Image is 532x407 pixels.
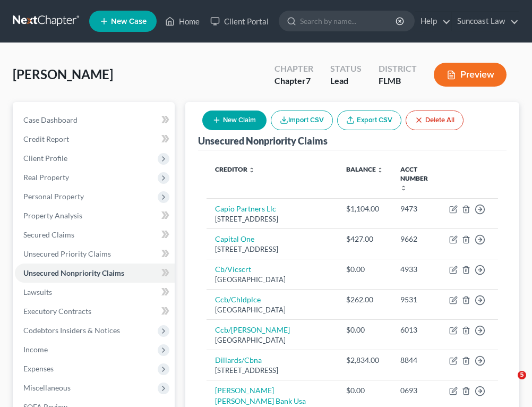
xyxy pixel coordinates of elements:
a: Case Dashboard [15,111,175,130]
a: Ccb/Chldplce [215,295,261,304]
div: $1,104.00 [346,204,383,214]
a: Creditor unfold_more [215,165,255,173]
div: $262.00 [346,294,383,305]
a: Unsecured Nonpriority Claims [15,264,175,283]
span: Executory Contracts [23,307,91,316]
div: 0693 [400,385,432,396]
a: [PERSON_NAME] [PERSON_NAME] Bank Usa [215,386,306,405]
a: Ccb/[PERSON_NAME] [215,325,290,334]
div: $2,834.00 [346,355,383,366]
i: unfold_more [377,167,383,173]
a: Unsecured Priority Claims [15,244,175,264]
div: [STREET_ADDRESS] [215,366,330,376]
div: Status [330,63,362,75]
div: FLMB [379,75,417,87]
iframe: Intercom live chat [496,371,521,396]
a: Balance unfold_more [346,165,383,173]
a: Suncoast Law [452,12,519,31]
span: Lawsuits [23,287,52,296]
span: Income [23,345,48,354]
span: Expenses [23,364,54,373]
a: Export CSV [337,111,401,130]
span: Personal Property [23,192,84,201]
div: Chapter [274,75,313,87]
div: $0.00 [346,385,383,396]
a: Client Portal [205,12,274,31]
a: Home [160,12,205,31]
a: Executory Contracts [15,302,175,321]
span: Real Property [23,173,69,182]
div: [GEOGRAPHIC_DATA] [215,275,330,285]
div: $0.00 [346,264,383,275]
div: [GEOGRAPHIC_DATA] [215,335,330,345]
div: [STREET_ADDRESS] [215,244,330,255]
i: unfold_more [248,167,255,173]
div: 9662 [400,234,432,244]
button: New Claim [202,111,267,130]
span: Property Analysis [23,211,82,220]
span: 7 [306,75,311,86]
div: 8844 [400,355,432,366]
span: Secured Claims [23,230,74,239]
div: Unsecured Nonpriority Claims [198,134,328,147]
div: [STREET_ADDRESS] [215,214,330,224]
span: Credit Report [23,134,69,143]
div: 9473 [400,204,432,214]
div: $427.00 [346,234,383,244]
a: Help [415,12,451,31]
button: Import CSV [271,111,333,130]
span: Case Dashboard [23,115,78,124]
div: Lead [330,75,362,87]
a: Capio Partners Llc [215,204,276,213]
button: Delete All [406,111,464,130]
button: Preview [434,63,507,87]
input: Search by name... [300,11,397,31]
a: Lawsuits [15,283,175,302]
div: $0.00 [346,325,383,335]
span: Unsecured Nonpriority Claims [23,268,124,277]
span: Codebtors Insiders & Notices [23,326,120,335]
span: New Case [111,18,147,26]
a: Credit Report [15,130,175,149]
i: unfold_more [400,185,407,191]
span: Miscellaneous [23,383,71,392]
div: 6013 [400,325,432,335]
div: 9531 [400,294,432,305]
span: [PERSON_NAME] [13,66,113,82]
a: Property Analysis [15,206,175,225]
div: District [379,63,417,75]
span: 5 [518,371,526,379]
a: Capital One [215,234,254,243]
span: Unsecured Priority Claims [23,249,111,258]
a: Cb/Vicscrt [215,265,251,274]
div: 4933 [400,264,432,275]
span: Client Profile [23,154,67,163]
div: [GEOGRAPHIC_DATA] [215,305,330,315]
a: Acct Number unfold_more [400,165,428,191]
a: Secured Claims [15,225,175,244]
a: Dillards/Cbna [215,355,262,364]
div: Chapter [274,63,313,75]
